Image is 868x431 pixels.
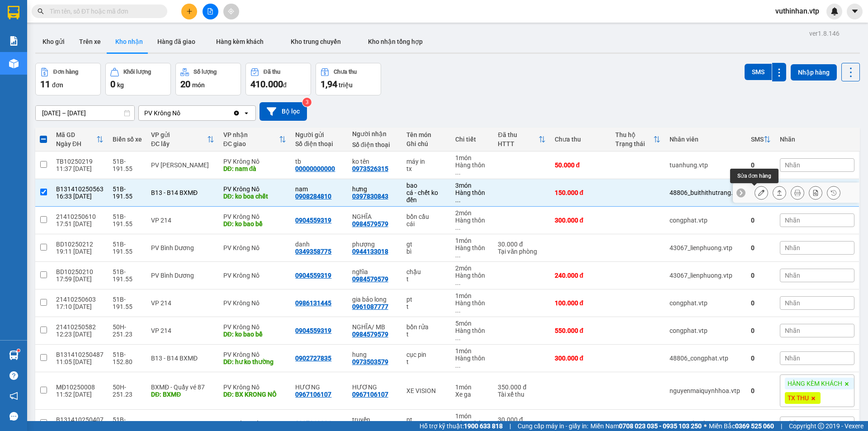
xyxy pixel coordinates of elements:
span: Cung cấp máy in - giấy in: [518,421,588,431]
span: 410.000 [250,79,283,90]
div: 51B-191.55 [113,268,142,283]
div: Ngày ĐH [56,140,96,147]
div: 11:52 [DATE] [56,391,104,398]
div: HƯƠNG [352,384,397,391]
button: Chưa thu1,94 triệu [316,63,381,95]
div: ko tên [352,158,397,165]
div: Trạng thái [615,140,653,147]
div: Hàng thông thường [455,217,489,231]
div: bồn cầu [406,213,446,220]
div: DĐ: ko bao bể [223,220,287,227]
div: t [406,275,446,283]
div: 0902727835 [295,355,331,362]
div: Đơn hàng [53,69,78,75]
div: VP gửi [151,131,207,138]
div: B13 - B14 BXMĐ [151,189,214,196]
div: 11:37 [DATE] [56,165,104,172]
span: | [781,421,782,431]
div: BD10250212 [56,241,104,248]
div: 0 [751,420,771,427]
div: 0967106107 [352,391,388,398]
div: PV Krông Nô [144,109,180,118]
div: Chi tiết [455,136,489,143]
span: ... [455,334,461,341]
div: Hàng thông thường [455,299,489,314]
div: 30.000 đ [498,241,545,248]
th: Toggle SortBy [493,128,550,152]
div: Chưa thu [555,136,606,143]
div: 00000000000 [295,165,335,172]
span: search [38,8,44,14]
div: B13 - B14 BXMĐ [151,420,214,427]
button: Kho gửi [35,31,72,52]
span: Nhãn [785,355,800,362]
div: 21410250582 [56,323,104,331]
span: 11 [40,79,50,90]
div: Ghi chú [406,140,446,147]
div: Tài xế thu [498,391,545,398]
div: 0984579579 [352,220,388,227]
span: Miền Nam [590,421,702,431]
div: XE VISION [406,387,446,394]
div: DĐ: ko bao bể [223,331,287,338]
div: 150.000 đ [555,189,606,196]
div: 17:59 [DATE] [56,275,104,283]
div: 0904559319 [295,272,331,279]
div: hung [352,351,397,358]
div: PV Krông Nô [223,420,287,427]
div: máy in [406,158,446,165]
div: 50H-251.23 [113,384,142,398]
input: Select a date range. [36,106,134,120]
span: kg [117,81,124,89]
div: Chưa thu [334,69,357,75]
div: B131410250563 [56,185,104,193]
div: 51B-152.80 [113,351,142,365]
span: Nhãn [785,299,800,307]
div: Biển số xe [113,136,142,143]
div: Mã GD [56,131,96,138]
div: congphat.vtp [670,299,742,307]
span: copyright [818,423,824,429]
div: VP nhận [223,131,279,138]
img: warehouse-icon [9,59,19,68]
div: Hàng thông thường [455,327,489,341]
div: 0 [751,272,771,279]
strong: 0708 023 035 - 0935 103 250 [619,422,702,430]
th: Toggle SortBy [52,128,108,152]
span: triệu [339,81,353,89]
span: ... [455,279,461,286]
div: cá - chết ko đền [406,189,446,204]
div: Hàng thông thường [455,161,489,176]
div: B131410250407 [56,416,104,423]
span: ... [455,251,461,259]
div: Hàng thông thường [455,244,489,259]
div: 0 [751,161,771,169]
button: Nhập hàng [791,64,837,81]
div: 48806_congphat.vtp [670,355,742,362]
div: Đã thu [498,131,538,138]
div: 17:51 [DATE] [56,220,104,227]
div: 0904559319 [295,327,331,334]
div: ĐC giao [223,140,279,147]
span: Nhãn [785,327,800,334]
span: TX THU [788,394,809,402]
div: 5 món [455,320,489,327]
div: Hàng thông thường [455,272,489,286]
th: Toggle SortBy [219,128,291,152]
div: pt [406,416,446,423]
div: DĐ: ko boa chết [223,193,287,200]
span: Nhãn [785,272,800,279]
div: PV Bình Dương [151,272,214,279]
span: plus [186,8,193,14]
button: SMS [745,64,772,80]
div: 50.000 đ [555,161,606,169]
div: 12:23 [DATE] [56,331,104,338]
div: cục pin [406,351,446,358]
div: tx [406,165,446,172]
span: Nhãn [785,244,800,251]
div: VP 214 [151,217,214,224]
span: ... [455,307,461,314]
div: PV Krông Nô [223,323,287,331]
div: 0984579579 [352,275,388,283]
button: Trên xe [72,31,108,52]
